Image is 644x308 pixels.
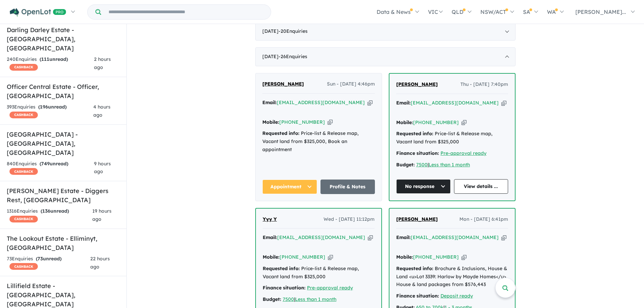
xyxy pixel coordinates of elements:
[461,254,467,261] button: Copy
[279,119,325,125] a: [PHONE_NUMBER]
[459,215,508,223] span: Mon - [DATE] 6:41pm
[42,208,50,214] span: 136
[396,130,508,146] div: Price-list & Release map, Vacant land from $325,000
[7,255,90,271] div: 73 Enquir ies
[460,80,508,89] span: Thu - [DATE] 7:40pm
[262,99,277,105] strong: Email:
[262,180,317,194] button: Appointment
[396,162,415,168] strong: Budget:
[501,234,506,241] button: Copy
[262,129,375,153] div: Price-list & Release map, Vacant land from $325,000, Book an appointment
[10,8,66,17] img: Openlot PRO Logo White
[328,119,333,126] button: Copy
[396,131,433,137] strong: Requested info:
[396,161,508,169] div: |
[461,119,467,126] button: Copy
[413,254,459,260] a: [PHONE_NUMBER]
[90,256,110,270] span: 22 hours ago
[94,161,111,175] span: 9 hours ago
[255,47,516,66] div: [DATE]
[7,25,120,53] h5: Darling Darley Estate - [GEOGRAPHIC_DATA] , [GEOGRAPHIC_DATA]
[40,56,68,62] strong: ( unread)
[413,119,459,125] a: [PHONE_NUMBER]
[396,254,413,260] strong: Mobile:
[263,295,375,304] div: |
[396,81,438,87] span: [PERSON_NAME]
[7,130,120,157] h5: [GEOGRAPHIC_DATA] - [GEOGRAPHIC_DATA] , [GEOGRAPHIC_DATA]
[396,265,433,271] strong: Requested info:
[94,56,111,70] span: 2 hours ago
[396,216,438,222] span: [PERSON_NAME]
[263,296,281,302] strong: Budget:
[7,103,93,119] div: 393 Enquir ies
[279,53,307,60] span: - 26 Enquir ies
[429,162,470,168] a: Less than 1 month
[440,293,473,299] a: Deposit ready
[7,82,120,100] h5: Officer Central Estate - Officer , [GEOGRAPHIC_DATA]
[263,215,277,223] a: Yyy Y
[396,179,451,194] button: No response
[41,208,69,214] strong: ( unread)
[328,254,333,261] button: Copy
[263,216,277,222] span: Yyy Y
[41,161,50,167] span: 749
[575,8,626,15] span: [PERSON_NAME]...
[327,80,375,88] span: Sun - [DATE] 4:46pm
[396,119,413,125] strong: Mobile:
[36,256,62,262] strong: ( unread)
[9,216,38,222] span: CASHBACK
[262,81,304,87] span: [PERSON_NAME]
[40,161,68,167] strong: ( unread)
[9,112,38,118] span: CASHBACK
[277,234,365,240] a: [EMAIL_ADDRESS][DOMAIN_NAME]
[411,234,499,240] a: [EMAIL_ADDRESS][DOMAIN_NAME]
[263,265,375,281] div: Price-list & Release map, Vacant land from $325,000
[92,208,112,222] span: 19 hours ago
[262,80,304,88] a: [PERSON_NAME]
[324,215,375,223] span: Wed - [DATE] 11:12pm
[9,168,38,175] span: CASHBACK
[263,285,306,291] strong: Finance situation:
[396,293,439,299] strong: Finance situation:
[7,234,120,252] h5: The Lookout Estate - Elliminyt , [GEOGRAPHIC_DATA]
[440,150,486,156] a: Pre-approval ready
[262,119,279,125] strong: Mobile:
[396,265,508,289] div: Brochure & Inclusions, House & Land <u>Lot 3339: Harlow by Mayde Homes</u>, House & land packages...
[263,265,300,271] strong: Requested info:
[40,104,48,110] span: 196
[255,22,516,41] div: [DATE]
[277,99,365,105] a: [EMAIL_ADDRESS][DOMAIN_NAME]
[9,64,38,71] span: CASHBACK
[501,99,506,106] button: Copy
[368,234,373,241] button: Copy
[279,28,308,34] span: - 20 Enquir ies
[102,5,269,19] input: Try estate name, suburb, builder or developer
[411,100,499,106] a: [EMAIL_ADDRESS][DOMAIN_NAME]
[295,296,336,302] a: Less than 1 month
[396,150,439,156] strong: Finance situation:
[41,56,49,62] span: 111
[262,130,300,136] strong: Requested info:
[396,100,411,106] strong: Email:
[93,104,111,118] span: 4 hours ago
[38,104,67,110] strong: ( unread)
[307,285,353,291] a: Pre-approval ready
[263,254,280,260] strong: Mobile:
[7,207,92,223] div: 1316 Enquir ies
[320,180,375,194] a: Profile & Notes
[454,179,508,194] a: View details ...
[283,296,294,302] a: 7500
[7,160,94,176] div: 840 Enquir ies
[263,234,277,240] strong: Email:
[396,215,438,223] a: [PERSON_NAME]
[416,162,428,168] a: 7500
[7,55,94,72] div: 240 Enquir ies
[367,99,373,106] button: Copy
